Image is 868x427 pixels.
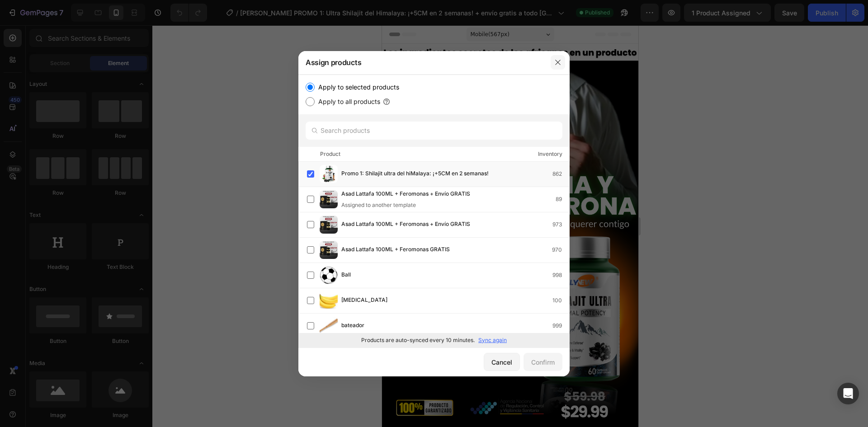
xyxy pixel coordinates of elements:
[484,353,520,371] button: Cancel
[552,321,569,330] div: 999
[538,150,562,159] div: Inventory
[552,271,569,280] div: 998
[306,122,562,140] input: Search products
[341,201,485,209] div: Assigned to another template
[552,220,569,229] div: 973
[320,190,338,208] img: product-img
[491,357,512,367] div: Cancel
[531,357,555,367] div: Confirm
[552,245,569,254] div: 970
[320,150,340,159] div: Product
[341,169,489,179] span: Promo 1: Shilajit ultra del hiMalaya: ¡+5CM en 2 semanas!
[341,220,470,230] span: Asad Lattafa 100ML + Feromonas + Envío GRATIS
[341,296,387,305] span: [MEDICAL_DATA]
[837,383,859,404] div: Open Intercom Messenger
[341,245,450,255] span: Asad Lattafa 100ML + Feromonas GRATIS
[478,336,507,344] p: Sync again
[341,270,351,280] span: Ball
[341,189,470,199] span: Asad Lattafa 100ML + Feromonas + Envío GRATIS
[298,75,570,347] div: />
[315,96,380,107] label: Apply to all products
[320,291,338,310] img: product-img
[320,216,338,234] img: product-img
[89,5,127,14] span: Mobile ( 567 px)
[341,321,364,331] span: bateador
[320,266,338,284] img: product-img
[552,169,569,178] div: 862
[552,296,569,305] div: 100
[320,165,338,183] img: product-img
[556,195,569,204] div: 89
[320,241,338,259] img: product-img
[361,336,475,344] p: Products are auto-synced every 10 minutes.
[320,317,338,335] img: product-img
[315,82,399,93] label: Apply to selected products
[298,51,546,74] div: Assign products
[524,353,562,371] button: Confirm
